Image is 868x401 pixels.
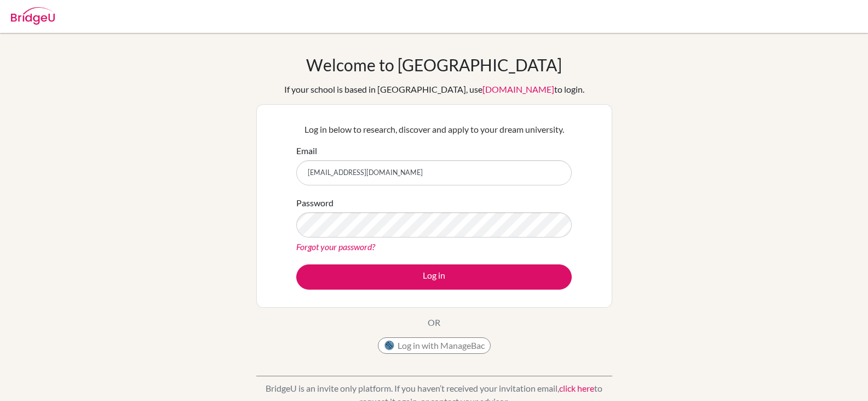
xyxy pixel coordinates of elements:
img: Bridge-U [11,7,55,25]
button: Log in [296,264,572,290]
div: If your school is based in [GEOGRAPHIC_DATA], use to login. [284,83,584,96]
a: [DOMAIN_NAME] [482,84,554,94]
label: Email [296,144,317,157]
a: Forgot your password? [296,241,375,252]
h1: Welcome to [GEOGRAPHIC_DATA] [306,55,562,75]
p: OR [428,316,440,329]
a: click here [559,383,594,393]
button: Log in with ManageBac [378,337,491,354]
p: Log in below to research, discover and apply to your dream university. [296,123,572,136]
label: Password [296,196,334,210]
